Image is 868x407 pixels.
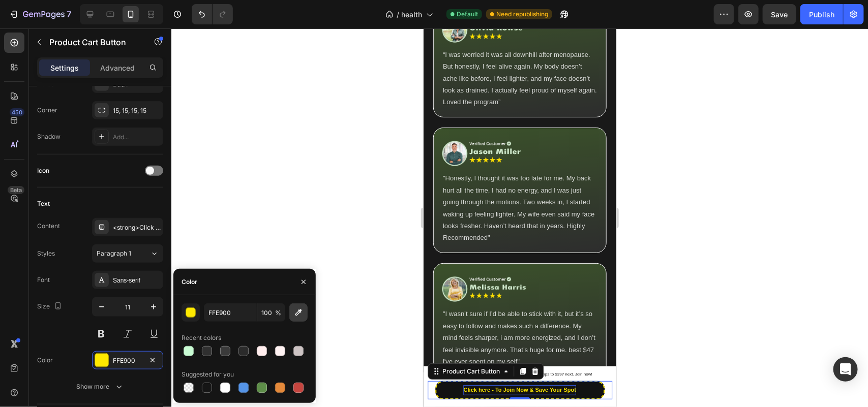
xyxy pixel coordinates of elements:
[4,4,76,24] button: 7
[19,22,173,78] span: “I was worried it was all downhill after menopause. But honestly, I feel alive again. My body doe...
[457,10,478,19] span: Default
[37,132,61,141] div: Shadow
[19,146,171,213] span: "Honestly, I thought it was too late for me. My back hurt all the time, I had no energy, and I wa...
[496,10,548,19] span: Need republishing
[113,223,161,232] div: <strong>Click here - To Join Now &amp; Save Your Spot</strong>
[37,356,53,365] div: Color
[10,108,24,116] div: 450
[800,4,843,24] button: Publish
[424,28,616,407] iframe: Design area
[50,62,79,73] p: Settings
[37,106,57,115] div: Corner
[100,62,135,73] p: Advanced
[809,9,834,20] div: Publish
[763,4,796,24] button: Save
[97,249,131,258] span: Paragraph 1
[37,249,55,258] div: Styles
[113,356,142,365] div: FFE900
[771,10,788,19] span: Save
[18,112,104,138] img: gempages_574379861485814913-deeec070-fe2b-4a29-b26d-cb2021c97c31.png
[833,357,858,382] div: Open Intercom Messenger
[192,4,233,24] div: Undo/Redo
[37,199,50,208] div: Text
[92,244,163,263] button: Paragraph 1
[397,9,399,20] span: /
[37,275,50,285] div: Font
[19,281,172,337] span: "I wasn’t sure if I’d be able to stick with it, but it’s so easy to follow and makes such a diffe...
[204,303,257,322] input: Eg: FFFFFF
[77,382,124,392] div: Show more
[275,308,281,318] span: %
[182,333,221,342] div: Recent colors
[49,36,136,48] p: Product Cart Button
[37,300,64,314] div: Size
[182,277,197,287] div: Color
[113,276,161,285] div: Sans-serif
[37,166,49,175] div: Icon
[37,378,163,396] button: Show more
[37,222,60,231] div: Content
[401,9,422,20] span: health
[67,8,71,20] p: 7
[182,370,234,379] div: Suggested for you
[8,186,24,194] div: Beta
[113,106,161,115] div: 15, 15, 15, 15
[18,248,104,274] img: gempages_574379861485814913-deeec070-fe2b-4a29-b26d-cb2021c97c31.png
[113,133,161,142] div: Add...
